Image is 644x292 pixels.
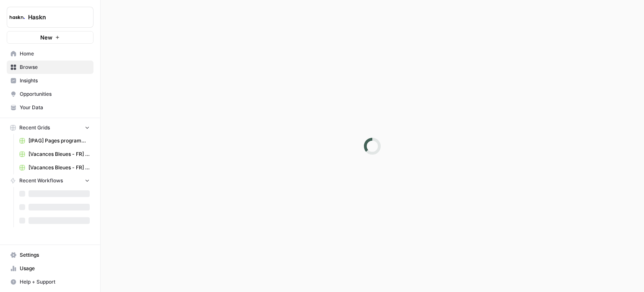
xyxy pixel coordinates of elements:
[7,74,93,87] a: Insights
[7,121,93,134] button: Recent Grids
[19,177,63,184] span: Recent Workflows
[29,150,90,158] span: [Vacances Bleues - FR] Pages refonte sites hôtels - [GEOGRAPHIC_DATA] Grid
[7,31,93,44] button: New
[7,248,93,262] a: Settings
[7,87,93,101] a: Opportunities
[16,134,93,147] a: [IPAG] Pages programmes Grid
[20,265,90,272] span: Usage
[40,33,52,42] span: New
[20,50,90,58] span: Home
[20,90,90,98] span: Opportunities
[7,7,93,28] button: Workspace: Haskn
[29,137,90,145] span: [IPAG] Pages programmes Grid
[20,77,90,84] span: Insights
[28,13,79,21] span: Haskn
[20,278,90,286] span: Help + Support
[7,174,93,187] button: Recent Workflows
[20,104,90,111] span: Your Data
[7,101,93,114] a: Your Data
[29,164,90,171] span: [Vacances Bleues - FR] Pages refonte sites hôtels - Le Grand Large Grid
[16,147,93,161] a: [Vacances Bleues - FR] Pages refonte sites hôtels - [GEOGRAPHIC_DATA] Grid
[7,47,93,61] a: Home
[16,161,93,174] a: [Vacances Bleues - FR] Pages refonte sites hôtels - Le Grand Large Grid
[19,124,50,132] span: Recent Grids
[20,63,90,71] span: Browse
[20,251,90,259] span: Settings
[7,262,93,275] a: Usage
[7,275,93,289] button: Help + Support
[10,10,25,25] img: Haskn Logo
[7,61,93,74] a: Browse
